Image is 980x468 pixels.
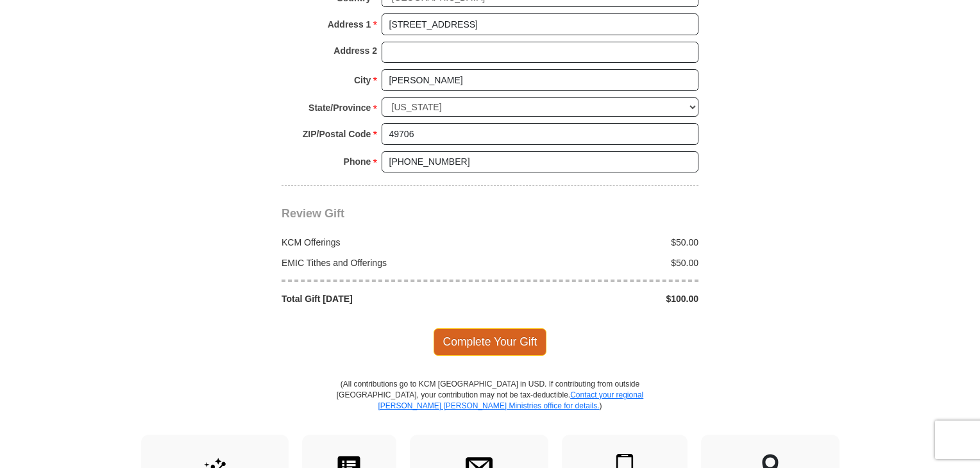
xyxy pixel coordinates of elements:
strong: Address 1 [328,15,371,33]
a: Contact your regional [PERSON_NAME] [PERSON_NAME] Ministries office for details. [378,390,643,410]
p: (All contributions go to KCM [GEOGRAPHIC_DATA] in USD. If contributing from outside [GEOGRAPHIC_D... [336,379,644,435]
span: Complete Your Gift [434,328,547,355]
strong: ZIP/Postal Code [303,125,371,143]
div: KCM Offerings [275,236,491,249]
strong: City [354,71,371,89]
strong: Phone [344,153,371,171]
strong: State/Province [308,99,371,117]
div: $50.00 [490,256,705,269]
div: $50.00 [490,236,705,249]
div: Total Gift [DATE] [275,292,491,305]
span: Review Gift [282,207,344,220]
div: EMIC Tithes and Offerings [275,256,491,269]
div: $100.00 [490,292,705,305]
strong: Address 2 [334,42,377,60]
